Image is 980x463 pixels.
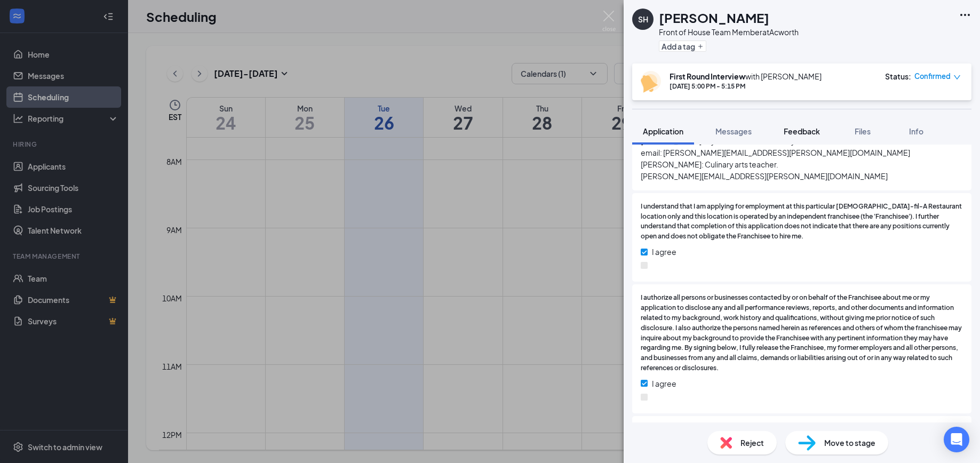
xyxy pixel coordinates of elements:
svg: Ellipses [959,9,971,21]
span: down [953,74,961,81]
span: Move to stage [824,437,875,449]
span: Messages [715,126,752,136]
span: I agree [652,246,676,258]
h1: [PERSON_NAME] [659,9,769,27]
span: Application [643,126,683,136]
div: Front of House Team Member at Acworth [659,27,799,37]
span: I agree [652,378,676,389]
span: Confirmed [914,71,951,82]
button: PlusAdd a tag [659,41,706,52]
span: [PERSON_NAME]: My work based learning teacher. email: [PERSON_NAME][EMAIL_ADDRESS][PERSON_NAME][D... [641,111,963,182]
span: I authorize all persons or businesses contacted by or on behalf of the Franchisee about me or my ... [641,293,963,373]
div: [DATE] 5:00 PM - 5:15 PM [670,82,822,91]
div: Open Intercom Messenger [944,427,969,452]
span: Feedback [784,126,820,136]
div: SH [638,14,648,25]
span: Files [855,126,871,136]
span: I understand that I am applying for employment at this particular [DEMOGRAPHIC_DATA]-fil-A Restau... [641,202,963,242]
span: Info [909,126,923,136]
div: Status : [885,71,911,82]
b: First Round Interview [670,71,745,81]
span: Reject [740,437,764,449]
svg: Plus [697,43,704,50]
div: with [PERSON_NAME] [670,71,822,82]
